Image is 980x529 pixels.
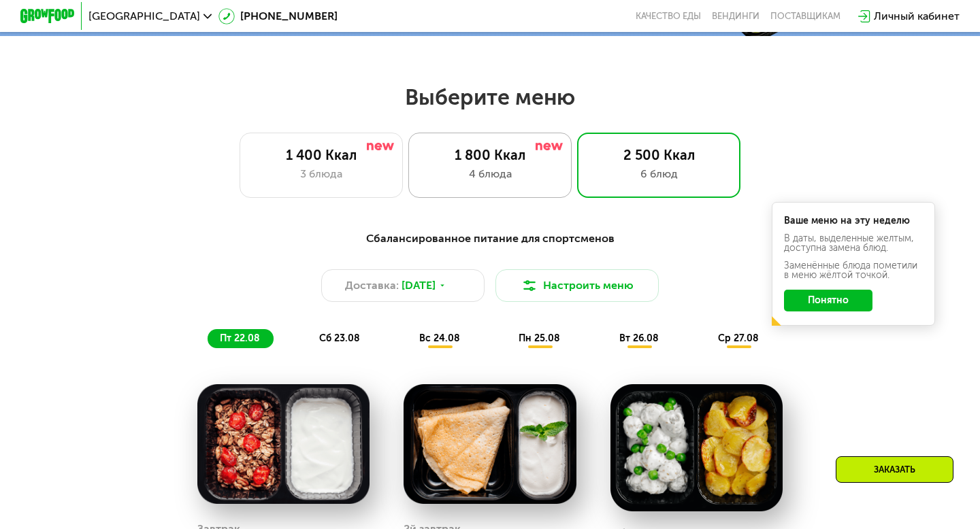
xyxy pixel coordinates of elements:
div: Ваше меню на эту неделю [784,216,923,226]
div: 4 блюда [423,166,557,182]
span: ср 27.08 [718,332,759,344]
span: [GEOGRAPHIC_DATA] [88,11,200,22]
span: сб 23.08 [319,332,360,344]
div: Заменённые блюда пометили в меню жёлтой точкой. [784,261,923,280]
a: Вендинги [712,11,759,22]
div: В даты, выделенные желтым, доступна замена блюд. [784,234,923,253]
div: Сбалансированное питание для спортсменов [87,231,893,248]
span: Доставка: [345,277,399,294]
span: [DATE] [402,277,436,294]
div: 3 блюда [254,166,389,182]
span: пт 22.08 [220,332,260,344]
div: Личный кабинет [874,8,960,24]
div: поставщикам [770,11,840,22]
a: [PHONE_NUMBER] [218,8,338,24]
button: Понятно [784,290,872,311]
div: 1 400 Ккал [254,147,389,163]
div: 2 500 Ккал [591,147,726,163]
button: Настроить меню [495,269,659,302]
span: вс 24.08 [419,332,460,344]
span: вт 26.08 [619,332,659,344]
span: пн 25.08 [519,332,560,344]
div: Заказать [836,456,953,483]
h2: Выберите меню [44,84,936,111]
div: 6 блюд [591,166,726,182]
a: Качество еды [636,11,701,22]
div: 1 800 Ккал [423,147,557,163]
